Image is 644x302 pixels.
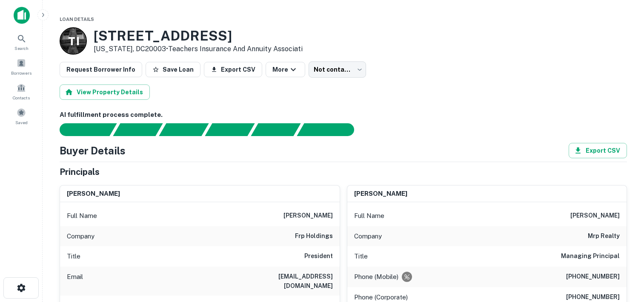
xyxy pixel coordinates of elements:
[94,28,303,44] h3: [STREET_ADDRESS]
[94,44,303,54] p: [US_STATE], DC20003 •
[3,30,40,53] a: Search
[588,231,620,241] h6: mrp realty
[67,272,83,290] p: Email
[295,231,333,241] h6: frp holdings
[566,272,620,282] h6: [PHONE_NUMBER]
[15,119,28,126] span: Saved
[67,211,97,221] p: Full Name
[570,211,620,221] h6: [PERSON_NAME]
[601,206,644,247] iframe: Chat Widget
[159,123,209,136] div: Documents found, AI parsing details...
[60,62,142,77] button: Request Borrower Info
[67,189,120,199] h6: [PERSON_NAME]
[3,80,40,103] a: Contacts
[402,272,412,282] div: Requests to not be contacted at this number
[569,143,627,158] button: Export CSV
[205,123,255,136] div: Principals found, AI now looking for contact information...
[168,45,303,53] a: Teachers Insurance And Annuity Associati
[309,61,366,78] div: Not contacted
[204,62,262,77] button: Export CSV
[60,110,627,120] h6: AI fulfillment process complete.
[60,166,100,178] h5: Principals
[297,123,364,136] div: AI fulfillment process complete.
[231,272,333,290] h6: [EMAIL_ADDRESS][DOMAIN_NAME]
[146,62,200,77] button: Save Loan
[251,123,301,136] div: Principals found, still searching for contact information. This may take time...
[113,123,163,136] div: Your request is received and processing...
[13,94,30,101] span: Contacts
[49,123,113,136] div: Sending borrower request to AI...
[11,70,31,76] span: Borrowers
[60,84,150,100] button: View Property Details
[67,231,94,241] p: Company
[354,211,384,221] p: Full Name
[14,45,29,52] span: Search
[561,251,620,261] h6: Managing Principal
[354,231,382,241] p: Company
[354,189,407,199] h6: [PERSON_NAME]
[60,17,94,22] span: Loan Details
[67,251,80,261] p: Title
[3,55,40,78] a: Borrowers
[60,143,126,158] h4: Buyer Details
[354,251,368,261] p: Title
[68,33,79,49] p: T I
[283,211,333,221] h6: [PERSON_NAME]
[266,62,305,77] button: More
[14,7,30,24] img: capitalize-icon.png
[354,272,398,282] p: Phone (Mobile)
[304,251,333,261] h6: President
[3,105,40,128] a: Saved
